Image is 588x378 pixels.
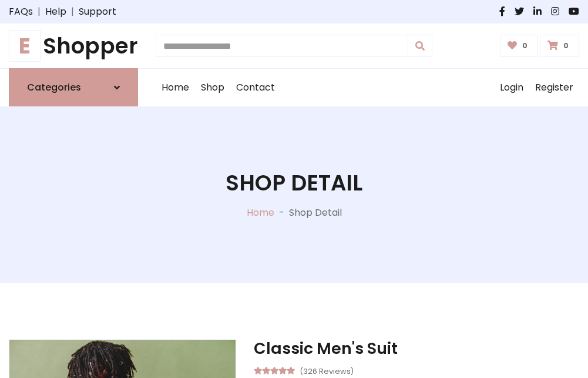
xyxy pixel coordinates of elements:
[9,33,138,59] h1: Shopper
[79,5,116,19] a: Support
[519,41,530,51] span: 0
[9,30,41,62] span: E
[9,68,138,106] a: Categories
[195,69,230,106] a: Shop
[27,82,81,93] h6: Categories
[254,339,579,358] h3: Classic Men's Suit
[9,33,138,59] a: EShopper
[560,41,572,51] span: 0
[540,35,579,57] a: 0
[300,363,354,377] small: (326 Reviews)
[289,206,342,220] p: Shop Detail
[156,69,195,106] a: Home
[500,35,538,57] a: 0
[230,69,281,106] a: Contact
[274,206,289,220] p: -
[226,170,362,196] h1: Shop Detail
[494,69,529,106] a: Login
[45,5,66,19] a: Help
[66,5,79,19] span: |
[247,206,274,219] a: Home
[33,5,45,19] span: |
[9,5,33,19] a: FAQs
[529,69,579,106] a: Register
